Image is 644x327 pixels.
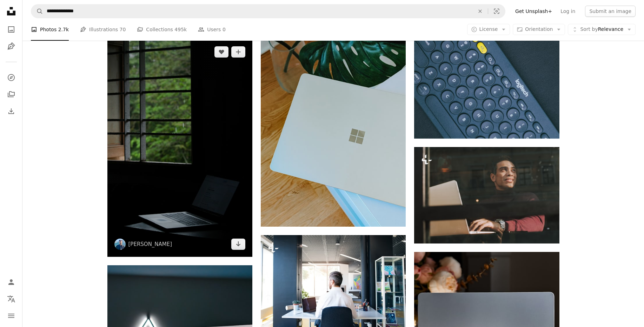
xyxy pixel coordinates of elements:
button: Add to Collection [231,46,245,58]
a: Illustrations [4,39,18,53]
a: a laptop sits on a table [107,145,252,151]
a: Illustrations 70 [80,18,126,41]
span: Sort by [580,26,598,32]
a: Download [231,239,245,250]
button: Like [214,46,228,58]
a: Explore [4,71,18,85]
a: Photos [4,22,18,36]
a: Log in / Sign up [4,275,18,289]
a: [PERSON_NAME] [128,241,172,248]
img: Go to Priyansh Patidar's profile [114,239,126,250]
a: Log in [556,6,579,17]
button: Submit an image [585,6,636,17]
button: Visual search [488,5,505,18]
img: a laptop sits on a table [107,39,252,257]
span: Orientation [525,26,553,32]
a: Collections 495k [137,18,187,41]
button: Search Unsplash [31,5,43,18]
a: Home — Unsplash [4,4,18,20]
span: 70 [120,26,126,33]
a: Collections [4,87,18,101]
img: Low angle portrait of attractive elegant guy with notebook looking away and smiling [414,147,559,243]
button: Orientation [513,24,565,35]
button: Menu [4,309,18,323]
form: Find visuals sitewide [31,4,505,18]
a: Users 0 [198,18,226,41]
a: Low angle portrait of attractive elegant guy with notebook looking away and smiling [414,192,559,198]
a: A laptop computer sitting on top of a wooden table [261,127,406,134]
span: Relevance [580,26,623,33]
span: License [479,26,498,32]
span: 495k [174,26,187,33]
a: Download History [4,104,18,118]
button: Language [4,292,18,306]
button: Sort byRelevance [568,24,636,35]
span: 0 [223,26,226,33]
img: A laptop computer sitting on top of a wooden table [261,34,406,227]
a: Get Unsplash+ [511,6,556,17]
a: Handsome young businessman in his office, sitting at the desk, laptop in front of him. Rear view. [261,280,406,287]
button: License [467,24,510,35]
button: Clear [472,5,488,18]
